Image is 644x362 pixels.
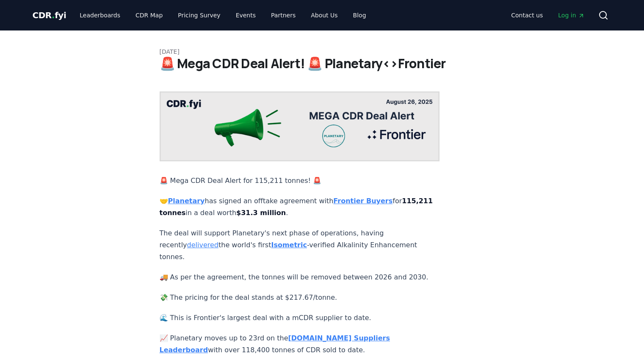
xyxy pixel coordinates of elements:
p: 🌊 This is Frontier's largest deal with a mCDR supplier to date. [160,312,440,324]
p: [DATE] [160,47,485,56]
span: CDR fyi [33,10,66,20]
p: 💸 The pricing for the deal stands at $217.67/tonne. [160,292,440,304]
h1: 🚨 Mega CDR Deal Alert! 🚨 Planetary<>Frontier [160,56,485,71]
a: Contact us [504,8,550,23]
nav: Main [73,8,373,23]
p: The deal will support Planetary's next phase of operations, having recently the world's first -ve... [160,227,440,263]
p: 🤝 has signed an offtake agreement with for in a deal worth . [160,195,440,219]
a: Planetary [168,197,205,205]
p: 🚨 Mega CDR Deal Alert for 115,211 tonnes! 🚨 [160,175,440,187]
a: About Us [304,8,344,23]
a: Frontier Buyers [333,197,392,205]
a: delivered [187,241,218,249]
a: Log in [551,8,591,23]
a: CDR Map [129,8,169,23]
img: blog post image [160,91,440,161]
strong: $31.3 million [236,209,286,217]
a: Pricing Survey [171,8,227,23]
span: . [52,10,55,20]
a: Events [229,8,263,23]
nav: Main [504,8,591,23]
a: Isometric [271,241,307,249]
p: 🚚 As per the agreement, the tonnes will be removed between 2026 and 2030. [160,271,440,283]
p: 📈 Planetary moves up to 23rd on the with over 118,400 tonnes of CDR sold to date. [160,332,440,356]
a: Blog [346,8,373,23]
a: Leaderboards [73,8,127,23]
a: CDR.fyi [33,9,66,21]
a: Partners [264,8,302,23]
span: Log in [558,11,584,19]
